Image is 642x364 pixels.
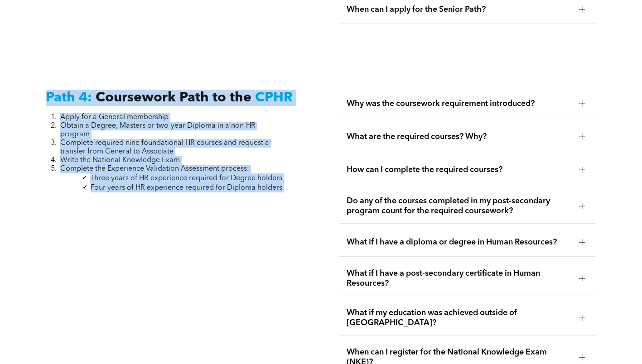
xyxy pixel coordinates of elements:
[96,91,251,105] span: Coursework Path to the
[347,237,572,247] span: What if I have a diploma or degree in Human Resources?
[347,165,572,175] span: How can I complete the required courses?
[90,175,282,182] span: Three years of HR experience required for Degree holders
[60,122,256,138] span: Obtain a Degree, Masters or two-year Diploma in a non-HR program
[347,5,572,14] span: When can I apply for the Senior Path?
[347,196,572,216] span: Do any of the courses completed in my post-secondary program count for the required coursework?
[347,308,572,328] span: What if my education was achieved outside of [GEOGRAPHIC_DATA]?
[46,91,92,105] span: Path 4:
[347,99,572,109] span: Why was the coursework requirement introduced?
[255,91,293,105] span: CPHR
[347,268,572,288] span: What if I have a post-secondary certificate in Human Resources?
[60,165,249,172] span: Complete the Experience Validation Assessment process:
[60,157,180,164] span: Write the National Knowledge Exam
[60,139,269,155] span: Complete required nine foundational HR courses and request a transfer from General to Associate
[347,132,572,142] span: What are the required courses? Why?
[60,114,169,121] span: Apply for a General membership
[91,184,282,192] span: Four years of HR experience required for Diploma holders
